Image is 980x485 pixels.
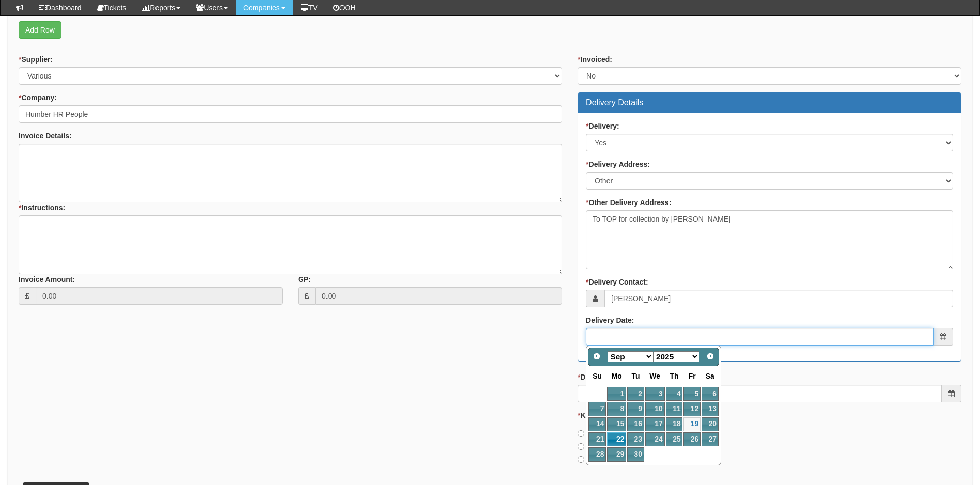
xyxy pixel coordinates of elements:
[702,417,719,431] a: 20
[627,432,644,446] a: 23
[578,443,584,450] input: Check Kit Fund
[645,417,665,431] a: 17
[702,432,719,446] a: 27
[703,349,718,364] a: Next
[607,387,626,401] a: 1
[645,402,665,416] a: 10
[649,372,660,380] span: Wednesday
[19,274,75,285] label: Invoice Amount:
[666,402,683,416] a: 11
[578,54,612,65] label: Invoiced:
[607,432,626,446] a: 22
[586,197,671,208] label: Other Delivery Address:
[589,349,604,364] a: Prev
[683,417,700,431] a: 19
[683,387,700,401] a: 5
[586,98,953,107] h3: Delivery Details
[627,402,644,416] a: 9
[586,121,619,131] label: Delivery:
[19,131,72,141] label: Invoice Details:
[588,417,606,431] a: 14
[19,21,61,39] a: Add Row
[588,402,606,416] a: 7
[19,54,53,65] label: Supplier:
[702,402,719,416] a: 13
[627,387,644,401] a: 2
[607,417,626,431] a: 15
[607,447,626,461] a: 29
[588,447,606,461] a: 28
[666,432,683,446] a: 25
[578,410,612,420] label: Kit Fund:
[578,441,637,451] label: Check Kit Fund
[683,432,700,446] a: 26
[578,454,611,464] label: Invoice
[298,274,311,285] label: GP:
[607,402,626,416] a: 8
[632,372,640,380] span: Tuesday
[588,432,606,446] a: 21
[578,428,634,439] label: From Kit Fund
[706,352,714,361] span: Next
[666,387,683,401] a: 4
[586,315,634,325] label: Delivery Date:
[19,92,57,103] label: Company:
[689,372,696,380] span: Friday
[593,352,601,361] span: Prev
[645,432,665,446] a: 24
[706,372,714,380] span: Saturday
[586,159,650,169] label: Delivery Address:
[586,277,648,287] label: Delivery Contact:
[578,456,584,463] input: Invoice
[593,372,602,380] span: Sunday
[645,387,665,401] a: 3
[578,430,584,437] input: From Kit Fund
[578,372,643,382] label: Date Required By:
[702,387,719,401] a: 6
[683,402,700,416] a: 12
[627,447,644,461] a: 30
[670,372,679,380] span: Thursday
[666,417,683,431] a: 18
[19,202,65,213] label: Instructions:
[612,372,622,380] span: Monday
[627,417,644,431] a: 16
